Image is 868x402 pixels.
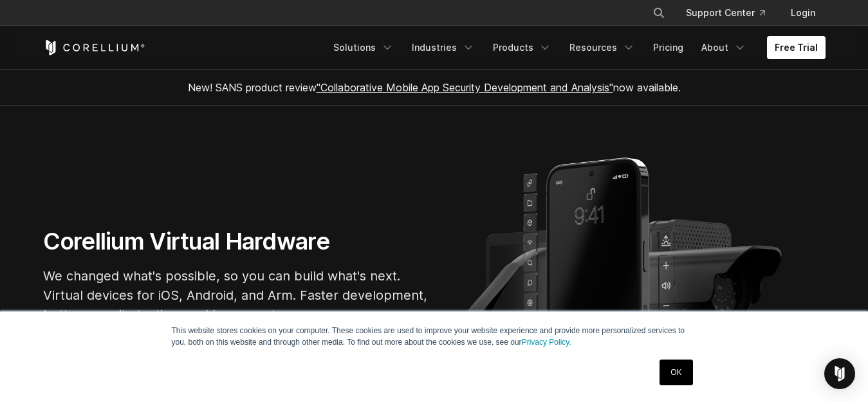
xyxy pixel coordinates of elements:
[767,36,826,59] a: Free Trial
[780,1,826,24] a: Login
[637,1,826,24] div: Navigation Menu
[645,36,691,59] a: Pricing
[43,40,145,55] a: Corellium Home
[172,325,697,348] p: This website stores cookies on your computer. These cookies are used to improve your website expe...
[404,36,483,59] a: Industries
[647,1,670,24] button: Search
[188,81,681,94] span: New! SANS product review now available.
[326,36,826,59] div: Navigation Menu
[326,36,402,59] a: Solutions
[824,358,855,389] div: Open Intercom Messenger
[485,36,559,59] a: Products
[43,266,429,324] p: We changed what's possible, so you can build what's next. Virtual devices for iOS, Android, and A...
[317,81,613,94] a: "Collaborative Mobile App Security Development and Analysis"
[676,1,775,24] a: Support Center
[660,360,692,385] a: OK
[694,36,754,59] a: About
[562,36,643,59] a: Resources
[522,338,571,347] a: Privacy Policy.
[43,227,429,256] h1: Corellium Virtual Hardware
